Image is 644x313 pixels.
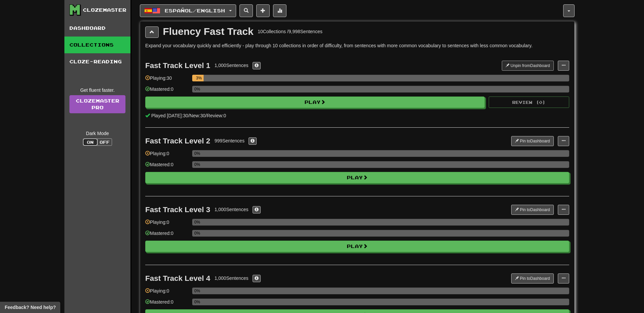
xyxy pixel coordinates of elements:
div: Get fluent faster. [69,87,125,93]
button: Search sentences [239,4,253,17]
div: 1,000 Sentences [214,62,248,69]
div: Fluency Fast Track [163,26,254,37]
button: Pin toDashboard [511,205,554,215]
button: Play [145,241,569,252]
div: Playing: 0 [145,150,189,161]
div: Fast Track Level 1 [145,61,210,70]
div: Mastered: 0 [145,86,189,97]
button: Español/English [140,4,236,17]
button: Off [97,138,112,146]
button: Add sentence to collection [256,4,270,17]
a: Cloze-Reading [64,53,130,70]
button: On [83,138,98,146]
span: New: 30 [190,113,205,118]
span: Español / English [165,8,225,13]
div: Dark Mode [69,130,125,137]
div: 1,000 Sentences [214,206,248,213]
button: Pin toDashboard [511,273,554,284]
p: Expand your vocabulary quickly and efficiently - play through 10 collections in order of difficul... [145,42,569,49]
div: Mastered: 0 [145,299,189,310]
span: Played [DATE]: 30 [151,113,188,118]
span: / [188,113,190,118]
div: Fast Track Level 2 [145,137,210,145]
div: Playing: 0 [145,288,189,299]
button: Play [145,172,569,183]
a: Collections [64,37,130,53]
div: Fast Track Level 3 [145,205,210,214]
div: Playing: 0 [145,219,189,230]
button: Review (0) [489,97,569,108]
span: Open feedback widget [5,304,56,311]
div: Fast Track Level 4 [145,274,210,283]
button: More stats [273,4,286,17]
span: Review: 0 [207,113,226,118]
div: 1,000 Sentences [214,275,248,281]
button: Unpin fromDashboard [502,61,554,71]
button: Play [145,97,485,108]
div: 10 Collections / 9,998 Sentences [258,28,322,35]
span: / [206,113,207,118]
div: Mastered: 0 [145,161,189,172]
div: Clozemaster [83,7,126,13]
a: Dashboard [64,20,130,37]
a: ClozemasterPro [69,95,125,113]
div: Mastered: 0 [145,230,189,241]
div: 3% [194,75,203,81]
div: 999 Sentences [214,137,245,144]
button: Pin toDashboard [511,136,554,146]
div: Playing: 30 [145,75,189,86]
